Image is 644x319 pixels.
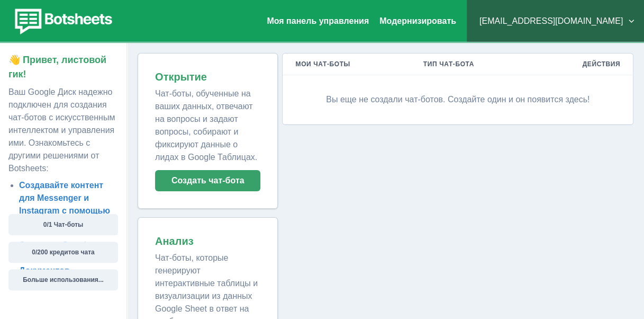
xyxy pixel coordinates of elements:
th: Действия [532,54,633,75]
p: 👋 Привет, листовой гик! [8,53,118,82]
a: Моя панель управления [267,16,369,25]
button: Больше использования... [8,269,118,290]
button: [EMAIL_ADDRESS][DOMAIN_NAME] [475,11,636,32]
button: 0/200 кредитов чата [8,242,118,263]
p: Чат-боты, обученные на ваших данных, отвечают на вопросы и задают вопросы, собирают и фиксируют д... [155,83,260,164]
th: Тип чат-бота [411,54,532,75]
a: Модернизировать [379,16,456,25]
p: Ваш Google Диск надежно подключен для создания чат-ботов с искусственным интеллектом и управления... [8,82,118,175]
button: 0/1 Чат-боты [8,214,118,235]
h2: Открытие [155,70,260,83]
h2: Анализ [155,235,260,247]
th: Мои чат-боты [283,54,410,75]
img: botsheets-logo.png [8,6,115,36]
a: Создавайте контент для Messenger и Instagram с помощью Manychat [19,181,110,228]
p: Вы еще не создали чат-ботов. Создайте один и он появится здесь! [295,84,620,116]
button: Создать чат-бота [155,170,260,191]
